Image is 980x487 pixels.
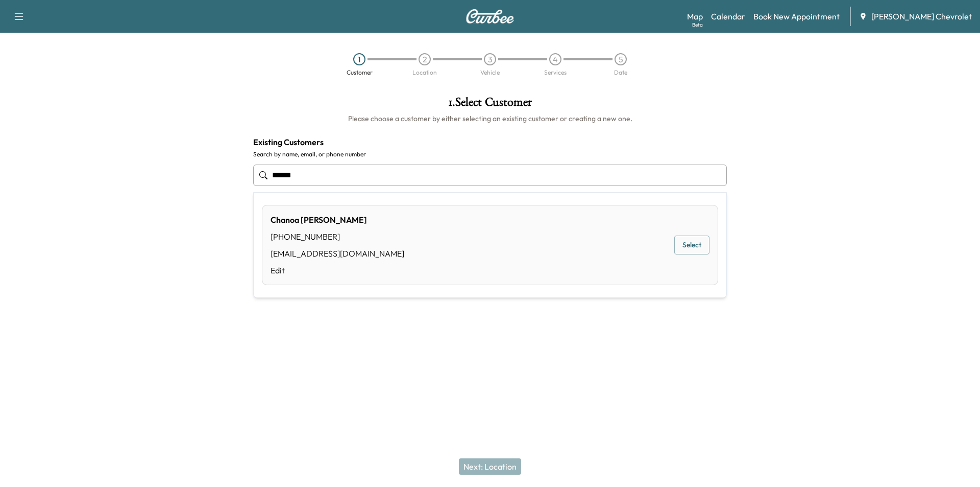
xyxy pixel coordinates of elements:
a: Book New Appointment [753,10,840,22]
a: MapBeta [687,10,703,22]
div: 3 [484,53,496,65]
label: Search by name, email, or phone number [253,150,727,158]
div: 2 [419,53,431,65]
h1: 1 . Select Customer [253,96,727,113]
div: Services [544,69,567,76]
div: Vehicle [480,69,500,76]
div: Location [412,69,437,76]
div: [EMAIL_ADDRESS][DOMAIN_NAME] [271,247,404,260]
img: Curbee Logo [465,9,514,24]
div: Customer [347,69,373,76]
h4: Existing Customers [253,136,727,148]
div: Beta [692,21,703,29]
div: Chanoa [PERSON_NAME] [271,214,404,226]
a: Calendar [711,10,745,22]
div: [PHONE_NUMBER] [271,230,404,243]
div: Date [614,69,627,76]
h6: Please choose a customer by either selecting an existing customer or creating a new one. [253,113,727,124]
div: 4 [549,53,561,65]
a: Edit [271,264,404,276]
div: 5 [615,53,627,65]
span: [PERSON_NAME] Chevrolet [871,10,972,22]
button: Select [674,236,709,254]
div: 1 [353,53,365,65]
